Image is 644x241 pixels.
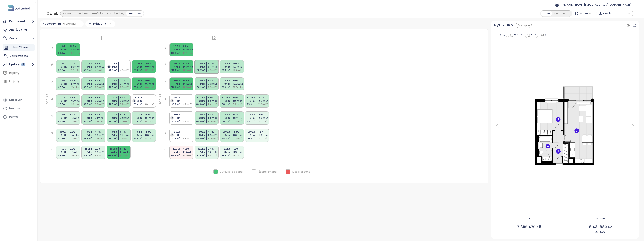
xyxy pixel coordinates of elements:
[56,133,67,137] div: 3+kk
[539,33,548,38] div: 6
[183,51,194,55] div: 17.2m Kč
[244,130,255,133] div: I2.02.4
[145,62,156,65] div: 9.5 %
[233,130,244,133] div: 4.8 %
[169,120,180,123] div: 30.9 m
[56,65,67,69] div: 3+kk
[9,79,20,84] div: Projekty
[208,86,219,89] div: 7.8m Kč
[219,86,230,89] div: 93.3 m
[208,79,219,82] div: 6.4 %
[208,113,219,116] div: 5.4 %
[494,22,513,28] a: Byt I2.06.2
[204,85,205,88] sup: 2
[2,78,35,85] a: Projekty
[120,116,131,120] div: 8.2m Kč
[106,120,117,123] div: 58.7 m
[208,99,219,103] div: 11.6m Kč
[56,79,67,82] div: I1.05.1
[10,46,46,49] span: Zahraďák etapa I - statický
[530,84,600,168] img: Floor plan
[81,65,92,69] div: 2+kk
[244,96,255,99] div: I2.04.4
[9,71,19,75] div: Reporty
[63,22,76,26] span: 0 pravidel
[45,35,156,42] div: I1
[91,68,92,71] sup: 2
[51,45,53,54] div: 7
[219,65,230,69] div: 3+kk
[70,116,81,120] div: 11.8m Kč
[3,52,35,60] div: Zahraďák etapa I
[106,130,117,133] div: I1.02.3
[120,79,131,82] div: 7.3 %
[244,116,255,120] div: 3+kk
[106,103,117,106] div: 58.7 m
[194,69,205,72] div: 58.2 m
[10,54,33,58] span: Zahraďák etapa I
[95,103,106,106] div: 7.8m Kč
[219,116,230,120] div: 2+kk
[580,11,591,16] span: S DPH
[95,86,106,89] div: 7.8m Kč
[9,114,19,119] div: Pomoc
[233,86,244,89] div: 12.3m Kč
[145,86,156,89] div: 8.0m Kč
[131,79,142,82] div: I1.05.4
[244,99,255,103] div: 3+kk
[65,85,67,88] sup: 2
[2,69,35,77] a: Reporty
[6,5,31,12] img: logo
[2,26,35,34] a: Analýza trhu
[120,82,131,86] div: 8.4m Kč
[254,120,255,122] sup: 2
[169,86,180,89] div: 116.2 m
[40,20,84,27] div: Pokročilý filtr
[194,82,205,86] div: 2+kk
[169,82,180,86] div: 4+kk
[170,116,174,120] div: R
[56,62,67,65] div: I1.06.1
[258,96,269,99] div: 4.4 %
[70,62,81,65] div: 6.0 %
[95,130,106,133] div: 4.7 %
[56,48,67,51] div: 4+kk
[2,113,35,121] div: Pomoc
[2,61,35,68] button: Updaty 1
[194,79,205,82] div: I2.05.2
[56,130,67,133] div: I1.02.1
[51,114,53,123] div: 3
[194,103,205,106] div: 84.0 m
[164,96,167,105] div: 4
[9,106,20,111] div: Návody
[244,120,255,123] div: 92.7 m
[70,51,81,55] div: 16.8m Kč
[208,82,219,86] div: 8.3m Kč
[194,62,205,65] div: I2.06.2
[2,35,35,42] button: Ceník
[21,63,25,66] div: 1
[131,120,142,123] div: 63.6 m
[81,79,92,82] div: I1.05.2
[51,62,53,71] div: 6
[70,86,81,89] div: 12.1m Kč
[145,65,156,69] div: 9.0m Kč
[183,103,194,106] div: 4.8m Kč
[219,82,230,86] div: 3+kk
[120,99,131,103] div: 8.3m Kč
[169,69,180,72] div: 116.2 m
[508,33,524,38] div: 58.2 m²
[164,131,167,140] div: 2
[56,103,67,106] div: 90.5 m
[3,44,35,51] div: Zahraďák etapa I - statický
[45,101,49,105] div: PODLAŽÍ
[208,65,219,69] div: 8.4m Kč
[70,99,81,103] div: 12.5m Kč
[204,102,205,105] sup: 2
[81,116,92,120] div: 2+kk
[95,99,106,103] div: 8.2m Kč
[56,82,67,86] div: 3+kk
[56,69,67,72] div: 90.5 m
[2,18,35,25] button: Dashboard
[70,82,81,86] div: 12.7m Kč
